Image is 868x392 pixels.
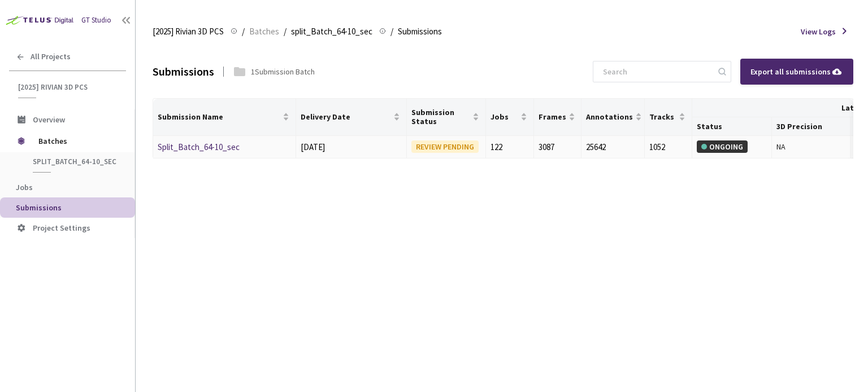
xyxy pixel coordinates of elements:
span: Frames [539,112,566,121]
li: / [390,25,393,38]
span: Submissions [398,25,442,38]
div: Export all submissions [750,65,843,78]
span: Submission Name [158,112,280,121]
span: Overview [33,114,65,125]
th: Frames [534,99,581,136]
span: Annotations [586,112,633,121]
span: Tracks [649,112,676,121]
span: Jobs [491,112,518,121]
div: 1052 [649,140,687,154]
span: Batches [249,25,279,38]
div: NA [776,140,846,153]
span: [2025] Rivian 3D PCS [18,82,119,92]
a: Batches [247,25,281,37]
span: Batches [38,130,116,152]
div: 122 [491,140,528,154]
th: Delivery Date [296,99,407,136]
th: 3D Precision [772,117,851,136]
div: 25642 [586,140,640,154]
div: ONGOING [697,140,748,153]
th: Jobs [486,99,533,136]
span: Delivery Date [301,112,391,121]
th: Submission Name [153,99,296,136]
span: Submission Status [411,108,470,126]
span: [2025] Rivian 3D PCS [153,25,224,38]
span: Project Settings [33,223,90,233]
span: Submissions [16,202,62,213]
span: View Logs [801,25,836,38]
div: GT Studio [81,15,111,26]
div: 1 Submission Batch [251,65,315,78]
li: / [242,25,245,38]
th: Tracks [645,99,692,136]
div: Submissions [153,63,214,80]
div: [DATE] [301,140,402,154]
span: All Projects [31,52,71,61]
th: Status [692,117,771,136]
div: 3087 [539,140,576,154]
div: REVIEW PENDING [411,140,479,153]
a: Split_Batch_64-10_sec [158,142,240,152]
span: split_Batch_64-10_sec [33,157,116,166]
span: split_Batch_64-10_sec [291,25,372,38]
th: Submission Status [407,99,486,136]
li: / [284,25,287,38]
input: Search [596,61,717,82]
span: Jobs [16,182,33,192]
th: Annotations [581,99,645,136]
